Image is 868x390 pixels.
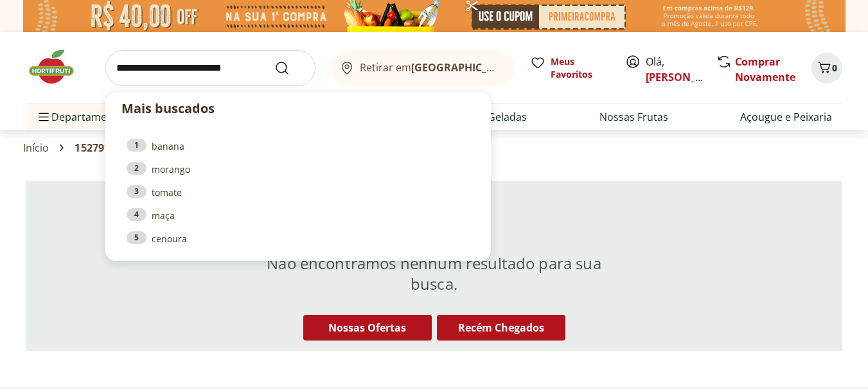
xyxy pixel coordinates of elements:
[26,48,90,86] img: Hortifruti
[646,54,703,85] span: Olá,
[328,321,406,335] span: Nossas Ofertas
[832,62,837,74] span: 0
[811,53,842,84] button: Carrinho
[551,55,610,81] span: Meus Favoritos
[75,142,110,154] span: 152791
[127,139,470,153] a: 1banana
[127,162,470,176] a: 2morango
[36,102,128,132] span: Departamentos
[458,321,544,335] span: Recém Chegados
[127,231,470,245] a: 5cenoura
[303,315,432,341] button: Nossas Ofertas
[127,231,146,244] div: 5
[735,55,795,84] a: Comprar Novamente
[36,102,51,132] button: Menu
[127,185,470,199] a: 3tomate
[105,50,315,86] input: search
[251,253,617,294] h2: Não encontramos nenhum resultado para sua busca.
[127,185,146,198] div: 3
[599,109,668,125] a: Nossas Frutas
[411,60,628,75] b: [GEOGRAPHIC_DATA]/[GEOGRAPHIC_DATA]
[530,55,610,81] a: Meus Favoritos
[127,208,470,222] a: 4maça
[127,162,146,175] div: 2
[360,62,502,73] span: Retirar em
[121,99,475,118] p: Mais buscados
[331,50,515,86] button: Retirar em[GEOGRAPHIC_DATA]/[GEOGRAPHIC_DATA]
[23,142,49,154] a: Início
[740,109,832,125] a: Açougue e Peixaria
[646,70,729,84] a: [PERSON_NAME]
[127,139,146,152] div: 1
[437,315,565,341] button: Recém Chegados
[127,208,146,221] div: 4
[274,60,305,76] button: Submit Search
